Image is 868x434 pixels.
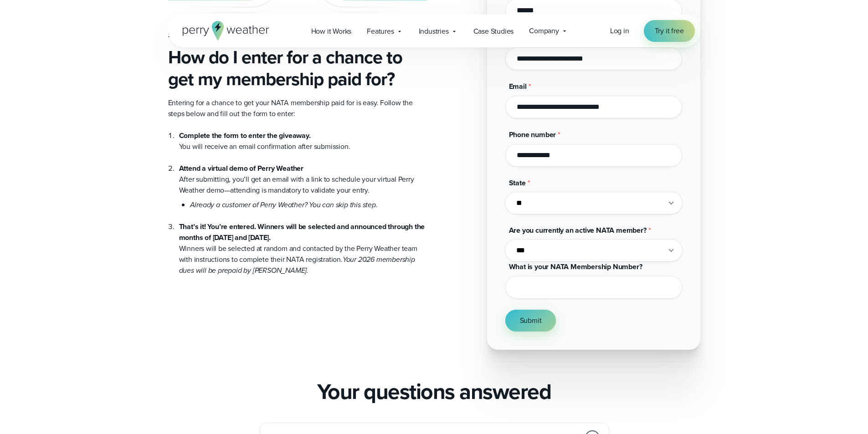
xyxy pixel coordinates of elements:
span: Phone number [509,129,556,140]
span: Industries [419,26,449,37]
strong: That’s it! You’re entered. Winners will be selected and announced through the months of [DATE] an... [179,221,425,243]
span: Try it free [655,26,684,36]
em: Already a customer of Perry Weather? You can skip this step. [190,199,378,210]
strong: Complete the form to enter the giveaway. [179,130,311,141]
span: Are you currently an active NATA member? [509,225,647,235]
span: Case Studies [473,26,514,37]
span: Features [367,26,394,37]
a: How it Works [303,22,360,41]
a: Case Studies [466,22,522,41]
li: Winners will be selected at random and contacted by the Perry Weather team with instructions to c... [179,210,427,276]
h2: Your questions answered [317,379,551,404]
span: State [509,178,526,188]
li: You will receive an email confirmation after submission. [179,130,427,152]
strong: Attend a virtual demo of Perry Weather [179,163,303,174]
span: What is your NATA Membership Number? [509,261,642,272]
span: Company [529,26,559,36]
button: Submit [505,310,556,332]
span: How it Works [311,26,352,37]
a: Log in [610,26,629,36]
h3: How do I enter for a chance to get my membership paid for? [168,46,427,90]
em: Your 2026 membership dues will be prepaid by [PERSON_NAME]. [179,254,415,276]
span: Email [509,81,527,92]
li: After submitting, you’ll get an email with a link to schedule your virtual Perry Weather demo—att... [179,152,427,210]
a: Try it free [644,20,695,42]
span: Submit [520,315,542,326]
p: Entering for a chance to get your NATA membership paid for is easy. Follow the steps below and fi... [168,97,427,119]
